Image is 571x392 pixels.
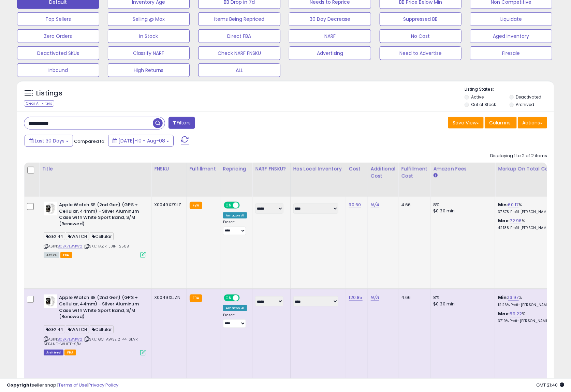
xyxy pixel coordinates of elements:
button: Deactivated SKUs [17,46,99,60]
a: 90.60 [349,201,361,208]
span: Columns [489,119,511,126]
label: Out of Stock [471,102,496,107]
b: Min: [498,294,508,301]
th: CSV column name: cust_attr_4_NARF FNSKU? [252,163,290,197]
span: ON [224,202,233,208]
div: FNSKU [154,165,184,172]
b: Max: [498,311,510,317]
span: Cellular [90,232,114,240]
div: % [498,218,555,230]
div: Displaying 1 to 2 of 2 items [490,153,547,159]
a: Terms of Use [58,382,87,388]
button: In Stock [108,29,190,43]
button: Last 30 Days [25,135,73,147]
div: Cost [349,165,365,172]
h5: Listings [36,89,62,98]
span: | SKU: GC-AWSE 2-44-SLVR-SPBAND-WHITE-S/M [44,336,140,347]
a: N/A [371,201,379,208]
b: Max: [498,217,510,224]
span: FBA [64,350,76,356]
label: Deactivated [516,94,542,100]
div: X0049XZ9LZ [154,202,181,208]
button: Need to Advertise [380,46,462,60]
div: Has Local Inventory [293,165,343,172]
div: 4.66 [401,202,425,208]
div: ASIN: [44,295,146,355]
div: Fulfillment [190,165,217,172]
button: Classify NARF [108,46,190,60]
a: 59.22 [510,311,522,317]
img: 31zrZBDuBPL._SL40_.jpg [44,202,57,215]
p: 37.19% Profit [PERSON_NAME] [498,319,555,323]
label: Archived [516,102,535,107]
button: Items Being Repriced [198,12,280,26]
div: Clear All Filters [24,100,54,107]
div: Amazon AI [223,305,247,311]
a: 120.85 [349,294,363,301]
b: Apple Watch SE (2nd Gen) (GPS + Cellular, 44mm) - Silver Aluminum Case with White Sport Band, S/M... [59,295,142,321]
a: 60.17 [508,201,519,208]
div: % [498,311,555,323]
div: NARF FNSKU? [255,165,287,172]
div: Fulfillment Cost [401,165,427,180]
a: B0BX7LBMW2 [58,336,83,342]
small: FBA [190,295,202,302]
button: Advertising [289,46,371,60]
span: SE2 44 [44,232,65,240]
span: Compared to: [74,138,105,145]
span: [DATE]-10 - Aug-08 [118,137,165,144]
button: Zero Orders [17,29,99,43]
div: seller snap | | [7,382,118,389]
div: Additional Cost [371,165,396,180]
button: Columns [485,117,517,129]
span: 2025-09-8 21:40 GMT [536,382,564,388]
button: Selling @ Max [108,12,190,26]
button: Top Sellers [17,12,99,26]
span: WATCH [66,232,89,240]
div: Markup on Total Cost [498,165,557,172]
span: WATCH [66,326,89,333]
div: Title [42,165,148,172]
div: Preset: [223,220,247,235]
button: Save View [448,117,484,129]
p: 12.26% Profit [PERSON_NAME] [498,303,555,307]
div: 4.66 [401,295,425,301]
a: B0BX7LBMW2 [58,243,83,249]
img: 31zrZBDuBPL._SL40_.jpg [44,295,57,308]
p: 42.18% Profit [PERSON_NAME] [498,226,555,230]
span: Cellular [90,326,114,333]
span: OFF [239,295,250,301]
button: 30 Day Decrease [289,12,371,26]
button: [DATE]-10 - Aug-08 [108,135,174,147]
button: Direct FBA [198,29,280,43]
span: | SKU: 1AZR-J31H-256B [84,243,129,249]
button: Liquidate [470,12,552,26]
button: Inbound [17,63,99,77]
th: CSV column name: cust_attr_2_Has Local Inventory [290,163,346,197]
div: X0049XIJZN [154,295,181,301]
span: Last 30 Days [35,137,64,144]
div: Amazon Fees [433,165,492,172]
div: % [498,295,555,307]
small: Amazon Fees. [433,172,437,179]
div: 8% [433,202,490,208]
b: Min: [498,201,508,208]
strong: Copyright [7,382,32,388]
button: ALL [198,63,280,77]
div: $0.30 min [433,208,490,214]
button: Actions [518,117,547,129]
button: No Cost [380,29,462,43]
div: 8% [433,295,490,301]
button: Suppressed BB [380,12,462,26]
span: OFF [239,202,250,208]
span: ON [224,295,233,301]
button: High Returns [108,63,190,77]
div: Repricing [223,165,249,172]
p: 37.57% Profit [PERSON_NAME] [498,210,555,214]
a: 13.97 [508,294,519,301]
span: SE2 44 [44,326,65,333]
button: Firesale [470,46,552,60]
div: % [498,202,555,214]
button: Filters [169,117,195,129]
th: The percentage added to the cost of goods (COGS) that forms the calculator for Min & Max prices. [495,163,560,197]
